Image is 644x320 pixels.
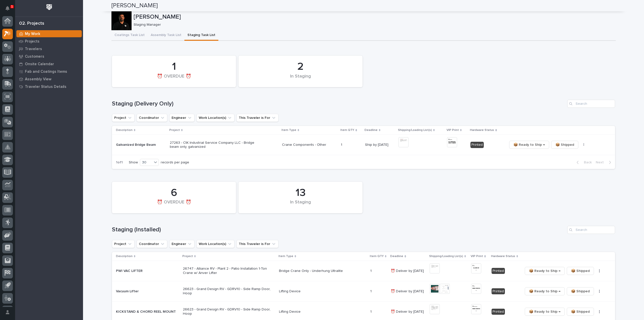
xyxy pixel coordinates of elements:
p: Crane Components - Other [282,143,337,147]
div: 1 [120,60,227,73]
img: Workspace Logo [45,3,54,12]
p: Vacuum Lifter [116,288,140,294]
button: Project [112,114,135,122]
span: 📦 Shipped [571,309,590,315]
p: Travelers [25,47,42,51]
div: ⏰ OVERDUE ⏰ [120,74,227,84]
p: records per page [161,160,189,165]
p: Onsite Calendar [25,62,54,66]
span: Back [581,160,592,165]
div: Printed [470,142,484,148]
p: VIP Print [471,254,483,259]
p: Item QTY [340,127,354,133]
p: Item QTY [370,254,384,259]
p: Shipping/Loading List(s) [429,254,463,259]
button: Back [573,160,594,165]
p: Item Type [281,127,296,133]
input: Search [567,226,615,234]
div: In Staging [247,74,354,84]
tr: Galvanized Bridge BeamGalvanized Bridge Beam 27263 - CtK Industrial Service Company LLC - Bridge ... [112,135,615,155]
a: Travelers [15,45,83,53]
p: Description [116,254,133,259]
button: Notifications [2,3,13,14]
span: 📦 Shipped [571,268,590,274]
p: ⏰ Deliver by [DATE] [391,310,426,314]
p: 1 [370,309,373,314]
div: 6 [120,187,227,199]
p: Show [129,160,138,165]
button: 📦 Ready to Ship → [525,287,565,295]
a: Customers [15,53,83,60]
button: Work Location(s) [196,240,234,248]
p: My Work [25,32,40,36]
p: ⏰ Deliver by [DATE] [391,269,426,273]
button: 📦 Shipped [567,287,594,295]
p: Projects [25,39,39,44]
p: 1 [370,288,373,294]
p: Fab and Coatings Items [25,69,67,74]
p: 1 [11,5,13,8]
p: Project [182,254,193,259]
div: Notifications1 [6,6,13,14]
div: 30 [140,160,152,165]
div: ⏰ OVERDUE ⏰ [120,200,227,210]
p: ⏰ Deliver by [DATE] [391,289,426,294]
span: 📦 Ready to Ship → [529,309,560,315]
div: Printed [492,268,505,274]
p: Hardware Status [491,254,515,259]
div: 13 [247,187,354,199]
div: 02. Projects [19,21,44,26]
p: Hardware Status [470,127,494,133]
p: 26623 - Grand Design RV - GDRV10 - Side Ramp Door, Hoop [183,307,271,316]
a: Fab and Coatings Items [15,68,83,75]
span: 📦 Ready to Ship → [513,142,545,148]
p: Project [169,127,180,133]
button: 📦 Ready to Ship → [509,141,549,149]
span: 📦 Ready to Ship → [529,268,560,274]
div: 2 [247,60,354,73]
button: This Traveler is For [236,240,278,248]
h1: Staging (Installed) [112,226,565,233]
button: 📦 Shipped [567,308,594,316]
button: Staging Task List [184,30,218,41]
button: Next [594,160,615,165]
div: Search [567,100,615,108]
p: PWI VAC LIFTER [116,268,144,273]
a: Assembly View [15,75,83,83]
p: Customers [25,54,44,59]
div: In Staging [247,200,354,210]
button: Work Location(s) [196,114,234,122]
p: 27263 - CtK Industrial Service Company LLC - Bridge beam only, galvanized [170,141,258,149]
p: Deadline [365,127,378,133]
span: Next [596,160,607,165]
p: Staging Manager [134,23,612,27]
span: 📦 Shipped [555,142,574,148]
a: My Work [15,30,83,38]
h2: [PERSON_NAME] [111,2,158,9]
p: 26623 - Grand Design RV - GDRV10 - Side Ramp Door, Hoop [183,287,271,296]
p: Item Type [278,254,293,259]
p: 1 [370,268,373,273]
h1: Staging (Delivery Only) [112,100,565,108]
p: Bridge Crane Only - Underhung Ultralite [279,269,366,273]
p: [PERSON_NAME] [134,13,614,21]
p: Traveler Status Details [25,85,66,89]
p: Lifting Device [279,310,366,314]
button: Coordinator [137,240,167,248]
p: KICKSTAND & CHORD REEL MOUNT [116,309,177,314]
button: 📦 Shipped [567,267,594,275]
div: Printed [492,309,505,315]
span: 📦 Ready to Ship → [529,288,560,294]
a: Traveler Status Details [15,83,83,90]
p: Description [116,127,133,133]
p: Ship by [DATE] [365,143,394,147]
a: Onsite Calendar [15,60,83,68]
button: Coordinator [137,114,167,122]
button: 📦 Shipped [551,141,578,149]
button: 📦 Ready to Ship → [525,267,565,275]
p: Deadline [390,254,403,259]
p: Lifting Device [279,289,366,294]
p: 26747 - Alliance RV - Plant 2 - Patio Installation 1-Ton Crane w/ Anver Lifter [183,267,271,275]
p: Galvanized Bridge Beam [116,142,157,147]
